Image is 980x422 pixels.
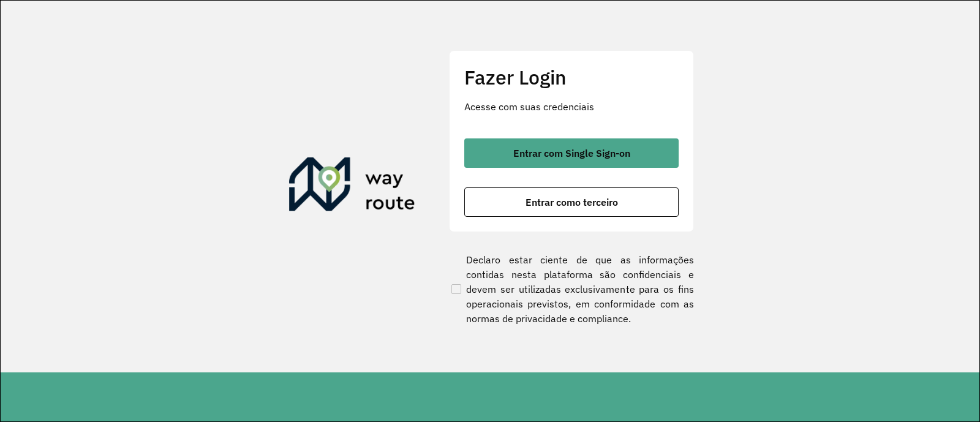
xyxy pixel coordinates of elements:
span: Entrar com Single Sign-on [513,148,630,158]
h2: Fazer Login [464,66,679,89]
span: Entrar como terceiro [526,197,618,207]
button: button [464,187,679,217]
label: Declaro estar ciente de que as informações contidas nesta plataforma são confidenciais e devem se... [449,252,694,326]
img: Roteirizador AmbevTech [289,157,415,216]
button: button [464,138,679,168]
p: Acesse com suas credenciais [464,99,679,114]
